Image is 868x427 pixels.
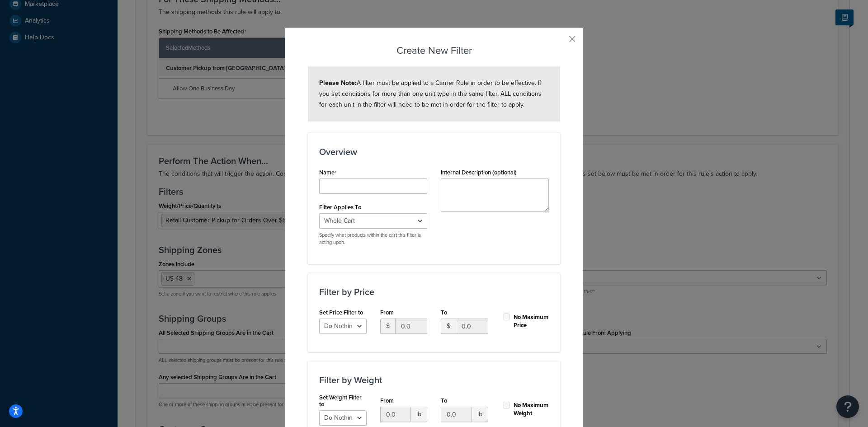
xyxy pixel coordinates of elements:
[319,287,549,297] h3: Filter by Price
[472,407,488,422] span: lb
[380,309,394,316] label: From
[319,204,361,211] label: Filter Applies To
[319,169,337,176] label: Name
[380,319,395,334] span: $
[441,309,447,316] label: To
[319,147,549,157] h3: Overview
[319,309,363,316] label: Set Price Filter to
[411,407,427,422] span: lb
[514,313,549,329] label: No Maximum Price
[441,169,517,176] label: Internal Description (optional)
[319,232,427,246] p: Specify what products within the cart this filter is acting upon.
[319,375,549,385] h3: Filter by Weight
[319,78,542,109] span: A filter must be applied to a Carrier Rule in order to be effective. If you set conditions for mo...
[319,78,357,88] strong: Please Note:
[308,43,560,57] h3: Create New Filter
[441,319,456,334] span: $
[380,397,394,404] label: From
[319,394,367,408] label: Set Weight Filter to
[514,401,549,418] label: No Maximum Weight
[441,397,447,404] label: To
